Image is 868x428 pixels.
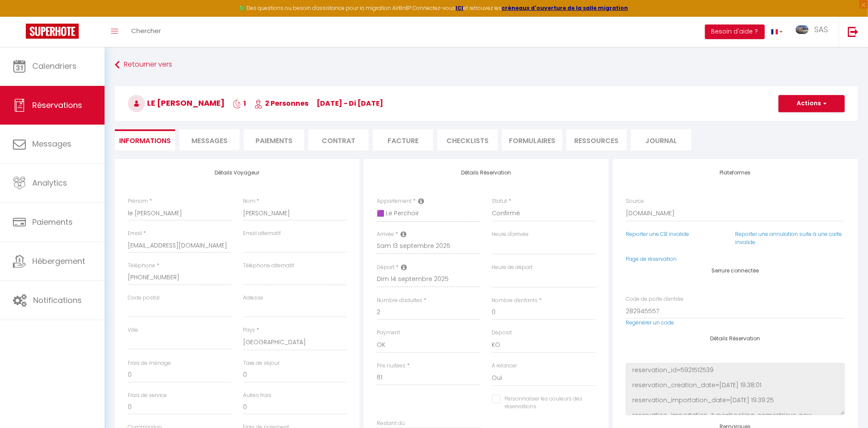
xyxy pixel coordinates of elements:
label: Adresse [243,294,264,302]
a: Retourner vers [115,57,858,73]
span: Réservations [32,100,82,110]
button: Besoin d'aide ? [705,24,765,39]
label: Prix nuitées [377,362,406,370]
label: Ville [128,326,138,334]
li: Informations [115,129,175,150]
label: Restant dû [377,419,405,428]
label: Heure de départ [492,263,533,272]
a: ... SAS [789,17,839,47]
label: Nom [243,197,255,205]
span: 2 Personnes [254,98,308,108]
h4: Plateformes [626,170,845,176]
span: le [PERSON_NAME] [128,98,225,108]
a: Reporter une CB invalide [626,230,689,238]
label: Téléphone [128,262,155,270]
iframe: Chat [831,389,862,422]
a: Regénérer un code [626,319,674,326]
li: FORMULAIRES [502,129,562,150]
label: Départ [377,263,394,272]
span: Messages [191,136,228,146]
label: Autres frais [243,391,272,400]
h4: Détails Réservation [626,336,845,342]
span: Chercher [131,26,161,35]
span: [DATE] - di [DATE] [317,98,383,108]
span: SAS [814,24,828,35]
li: Contrat [308,129,369,150]
label: Source [626,197,644,205]
label: Nombre d'enfants [492,297,538,305]
label: A relancer [492,362,517,370]
label: Email alternatif [243,229,281,238]
label: Payment [377,329,400,337]
label: Nombre d'adultes [377,297,422,305]
h4: Serrure connectée [626,268,845,274]
img: ... [796,25,809,34]
img: logout [848,26,859,37]
span: Hébergement [32,256,85,266]
li: Journal [631,129,691,150]
span: 1 [233,98,246,108]
h4: Détails Réservation [377,170,596,176]
span: Notifications [33,295,82,306]
a: ICI [456,4,464,12]
button: Actions [779,95,845,112]
button: Ouvrir le widget de chat LiveChat [7,3,33,29]
label: Téléphone alternatif [243,262,295,270]
label: Email [128,229,142,238]
label: Appartement [377,197,412,205]
li: Ressources [566,129,627,150]
label: Code de porte d'entrée [626,295,683,303]
a: Page de réservation [626,255,677,263]
label: Taxe de séjour [243,359,280,367]
a: Reporter une annulation suite à une carte invalide [735,230,842,246]
label: Frais de service [128,391,167,400]
span: Calendriers [32,61,77,71]
li: Paiements [244,129,304,150]
li: CHECKLISTS [437,129,498,150]
label: Code postal [128,294,160,302]
label: Deposit [492,329,512,337]
label: Pays [243,326,255,334]
li: Facture [373,129,433,150]
span: Messages [32,138,71,149]
label: Statut [492,197,508,205]
label: Heure d'arrivée [492,230,529,238]
span: Paiements [32,217,73,227]
label: Prénom [128,197,148,205]
label: Frais de ménage [128,359,171,367]
img: Super Booking [26,24,79,39]
a: créneaux d'ouverture de la salle migration [502,4,628,12]
a: Chercher [125,17,167,47]
label: Arrivée [377,230,394,238]
h4: Détails Voyageur [128,170,347,176]
span: Analytics [32,177,67,188]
